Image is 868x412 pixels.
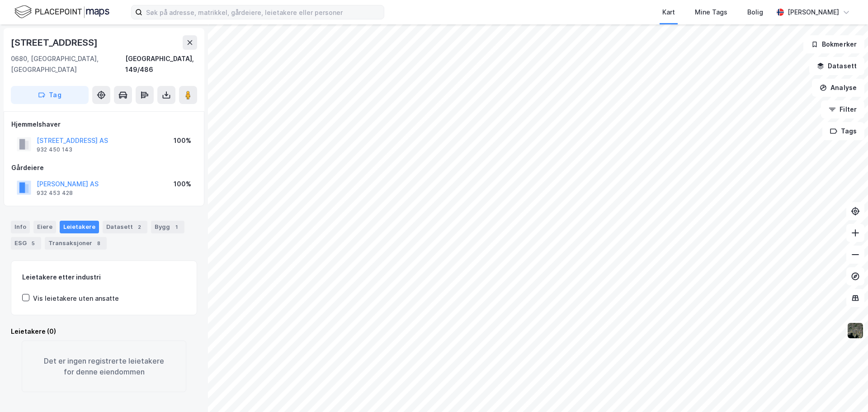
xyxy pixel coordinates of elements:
[788,7,839,18] div: [PERSON_NAME]
[11,237,41,250] div: ESG
[662,7,675,18] div: Kart
[60,221,99,233] div: Leietakere
[94,239,103,248] div: 8
[142,5,384,19] input: Søk på adresse, matrikkel, gårdeiere, leietakere eller personer
[747,7,763,18] div: Bolig
[821,100,864,118] button: Filter
[14,4,109,20] img: logo.f888ab2527a4732fd821a326f86c7f29.svg
[812,79,864,97] button: Analyse
[11,53,125,75] div: 0680, [GEOGRAPHIC_DATA], [GEOGRAPHIC_DATA]
[822,122,864,140] button: Tags
[135,223,144,232] div: 2
[174,179,191,189] div: 100%
[11,326,197,337] div: Leietakere (0)
[37,146,72,153] div: 932 450 143
[37,189,73,197] div: 932 453 428
[695,7,727,18] div: Mine Tags
[28,239,38,248] div: 5
[33,221,56,233] div: Eiere
[803,35,864,53] button: Bokmerker
[151,221,184,233] div: Bygg
[11,162,197,173] div: Gårdeiere
[11,35,99,50] div: [STREET_ADDRESS]
[11,119,197,130] div: Hjemmelshaver
[11,221,30,233] div: Info
[172,223,181,232] div: 1
[11,86,89,104] button: Tag
[823,369,868,412] div: Kontrollprogram for chat
[22,272,186,283] div: Leietakere etter industri
[33,293,119,304] div: Vis leietakere uten ansatte
[174,135,191,146] div: 100%
[45,237,107,250] div: Transaksjoner
[823,369,868,412] iframe: Chat Widget
[809,57,864,75] button: Datasett
[847,322,864,339] img: 9k=
[125,53,197,75] div: [GEOGRAPHIC_DATA], 149/486
[103,221,147,233] div: Datasett
[22,341,186,392] div: Det er ingen registrerte leietakere for denne eiendommen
